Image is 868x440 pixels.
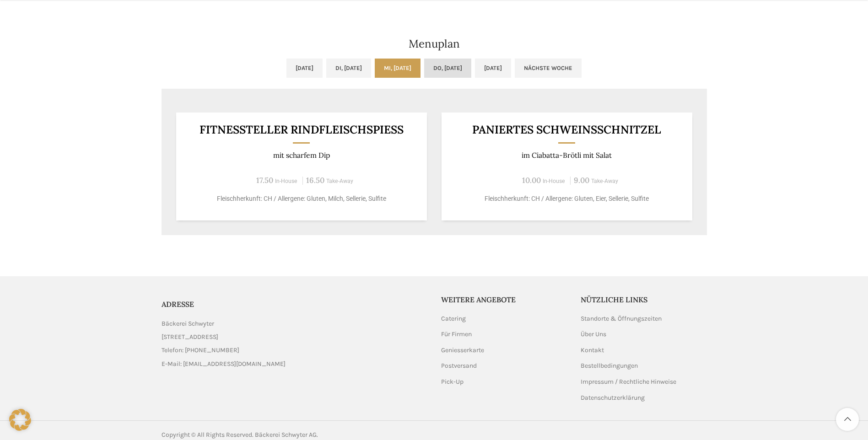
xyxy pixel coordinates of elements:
[187,124,415,135] h3: Fitnessteller Rindfleischspiess
[326,178,353,184] span: Take-Away
[441,361,478,370] a: Postversand
[187,151,415,160] p: mit scharfem Dip
[256,175,273,185] span: 17.50
[162,319,214,329] span: Bäckerei Schwyter
[424,59,471,78] a: Do, [DATE]
[453,124,681,135] h3: Paniertes Schweinsschnitzel
[306,175,324,185] span: 16.50
[543,178,565,184] span: In-House
[441,314,467,323] a: Catering
[162,359,286,369] span: E-Mail: [EMAIL_ADDRESS][DOMAIN_NAME]
[286,59,323,78] a: [DATE]
[187,194,415,204] p: Fleischherkunft: CH / Allergene: Gluten, Milch, Sellerie, Sulfite
[275,178,297,184] span: In-House
[162,300,194,309] span: ADRESSE
[162,345,427,355] a: List item link
[441,377,464,386] a: Pick-Up
[581,295,707,305] h5: Nützliche Links
[162,430,430,440] div: Copyright © All Rights Reserved. Bäckerei Schwyter AG.
[581,377,677,386] a: Impressum / Rechtliche Hinweise
[522,175,541,185] span: 10.00
[375,59,421,78] a: Mi, [DATE]
[591,178,618,184] span: Take-Away
[326,59,371,78] a: Di, [DATE]
[581,330,607,339] a: Über Uns
[162,38,707,49] h2: Menuplan
[836,408,859,431] a: Scroll to top button
[581,346,605,355] a: Kontakt
[475,59,511,78] a: [DATE]
[581,393,646,402] a: Datenschutzerklärung
[574,175,589,185] span: 9.00
[441,295,567,305] h5: Weitere Angebote
[453,194,681,204] p: Fleischherkunft: CH / Allergene: Gluten, Eier, Sellerie, Sulfite
[453,151,681,160] p: im Ciabatta-Brötli mit Salat
[162,332,218,342] span: [STREET_ADDRESS]
[441,330,473,339] a: Für Firmen
[441,346,485,355] a: Geniesserkarte
[581,361,639,370] a: Bestellbedingungen
[581,314,663,323] a: Standorte & Öffnungszeiten
[515,59,582,78] a: Nächste Woche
